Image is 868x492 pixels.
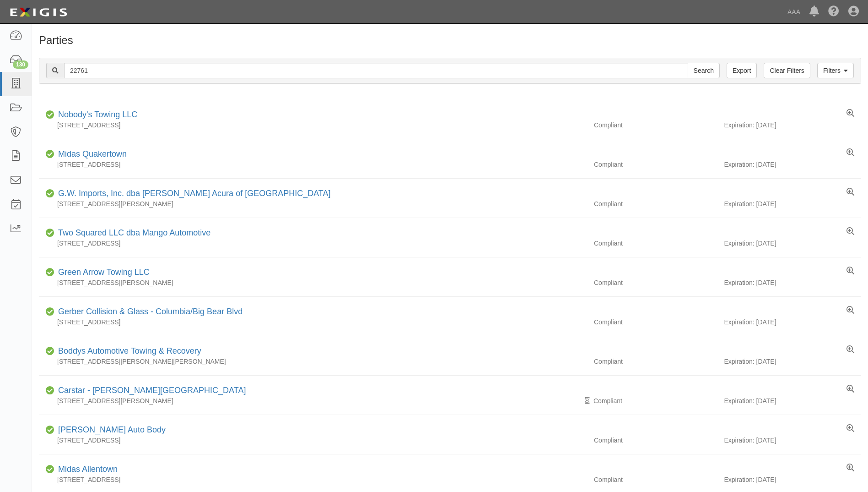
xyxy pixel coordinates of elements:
[724,357,861,366] div: Expiration: [DATE]
[39,278,587,287] div: [STREET_ADDRESS][PERSON_NAME]
[587,120,724,130] div: Compliant
[846,424,854,433] a: View results summary
[39,199,587,208] div: [STREET_ADDRESS][PERSON_NAME]
[58,149,127,159] a: Midas Quakertown
[688,63,720,78] input: Search
[46,466,54,473] i: Compliant
[724,239,861,248] div: Expiration: [DATE]
[54,385,246,397] div: Carstar - Balch Springs
[46,388,54,394] i: Compliant
[39,34,861,46] h1: Parties
[846,267,854,276] a: View results summary
[58,189,331,198] a: G.W. Imports, Inc. dba [PERSON_NAME] Acura of [GEOGRAPHIC_DATA]
[724,436,861,445] div: Expiration: [DATE]
[846,109,854,118] a: View results summary
[587,357,724,366] div: Compliant
[587,396,724,405] div: Compliant
[764,63,810,78] a: Clear Filters
[46,348,54,355] i: Compliant
[39,239,587,248] div: [STREET_ADDRESS]
[724,396,861,405] div: Expiration: [DATE]
[828,6,839,17] i: Help Center - Complianz
[54,345,201,357] div: Boddys Automotive Towing & Recovery
[587,239,724,248] div: Compliant
[724,278,861,287] div: Expiration: [DATE]
[7,4,70,21] img: logo-5460c22ac91f19d4615b14bd174203de0afe785f0fc80cf4dbbc73dc1793850b.png
[39,120,587,130] div: [STREET_ADDRESS]
[58,110,137,119] a: Nobody's Towing LLC
[58,268,150,277] a: Green Arrow Towing LLC
[54,306,243,318] div: Gerber Collision & Glass - Columbia/Big Bear Blvd
[64,63,688,78] input: Search
[846,464,854,473] a: View results summary
[783,3,805,21] a: AAA
[724,475,861,484] div: Expiration: [DATE]
[54,227,210,239] div: Two Squared LLC dba Mango Automotive
[846,188,854,197] a: View results summary
[846,306,854,315] a: View results summary
[54,109,137,121] div: Nobody's Towing LLC
[46,230,54,236] i: Compliant
[54,464,118,476] div: Midas Allentown
[587,199,724,208] div: Compliant
[587,436,724,445] div: Compliant
[724,199,861,208] div: Expiration: [DATE]
[58,307,243,316] a: Gerber Collision & Glass - Columbia/Big Bear Blvd
[54,148,127,160] div: Midas Quakertown
[54,188,331,200] div: G.W. Imports, Inc. dba Goodson Acura of Dallas
[587,317,724,327] div: Compliant
[39,317,587,327] div: [STREET_ADDRESS]
[724,120,861,130] div: Expiration: [DATE]
[58,465,118,474] a: Midas Allentown
[46,427,54,433] i: Compliant
[724,317,861,327] div: Expiration: [DATE]
[846,345,854,355] a: View results summary
[846,385,854,394] a: View results summary
[585,398,590,404] i: Pending Review
[46,269,54,276] i: Compliant
[39,436,587,445] div: [STREET_ADDRESS]
[587,160,724,169] div: Compliant
[46,191,54,197] i: Compliant
[846,227,854,236] a: View results summary
[727,63,757,78] a: Export
[54,424,166,436] div: Longstreet Auto Body
[58,425,166,434] a: [PERSON_NAME] Auto Body
[39,396,587,405] div: [STREET_ADDRESS][PERSON_NAME]
[54,267,150,279] div: Green Arrow Towing LLC
[587,278,724,287] div: Compliant
[39,475,587,484] div: [STREET_ADDRESS]
[846,148,854,158] a: View results summary
[587,475,724,484] div: Compliant
[817,63,854,78] a: Filters
[724,160,861,169] div: Expiration: [DATE]
[46,151,54,158] i: Compliant
[58,346,201,355] a: Boddys Automotive Towing & Recovery
[58,228,210,237] a: Two Squared LLC dba Mango Automotive
[13,60,28,69] div: 130
[39,160,587,169] div: [STREET_ADDRESS]
[39,357,587,366] div: [STREET_ADDRESS][PERSON_NAME][PERSON_NAME]
[58,386,246,395] a: Carstar - [PERSON_NAME][GEOGRAPHIC_DATA]
[46,309,54,315] i: Compliant
[46,112,54,118] i: Compliant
